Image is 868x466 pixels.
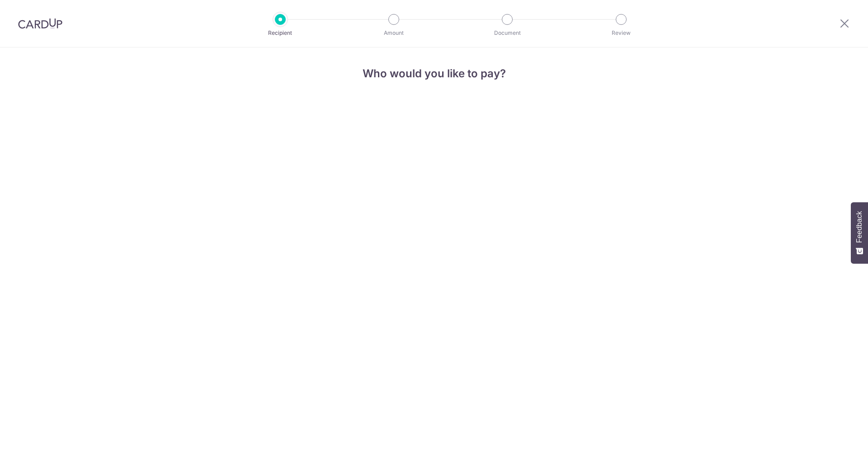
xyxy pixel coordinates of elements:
p: Document [474,28,541,38]
p: Amount [360,28,427,38]
p: Recipient [247,28,314,38]
img: CardUp [18,18,62,29]
span: Feedback [855,211,863,243]
button: Feedback - Show survey [851,202,868,264]
p: Review [588,28,655,38]
h4: Who would you like to pay? [313,66,555,82]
